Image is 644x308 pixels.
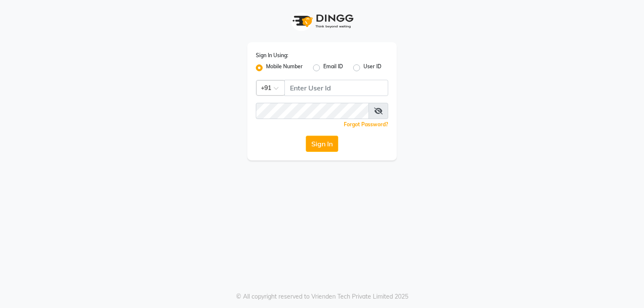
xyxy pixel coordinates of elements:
[284,80,388,96] input: Username
[306,136,338,152] button: Sign In
[256,103,369,119] input: Username
[288,9,356,34] img: logo1.svg
[266,63,303,73] label: Mobile Number
[344,121,388,128] a: Forgot Password?
[256,52,288,59] label: Sign In Using:
[323,63,343,73] label: Email ID
[363,63,381,73] label: User ID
